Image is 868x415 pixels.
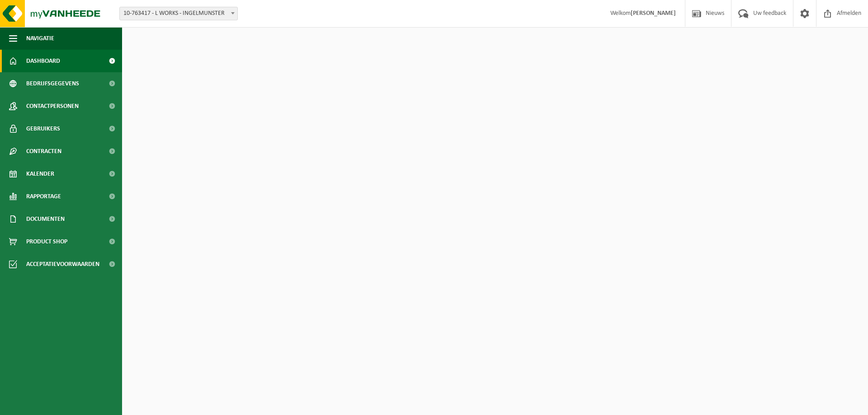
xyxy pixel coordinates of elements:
span: 10-763417 - L WORKS - INGELMUNSTER [119,7,238,20]
span: 10-763417 - L WORKS - INGELMUNSTER [120,7,237,20]
span: Documenten [26,208,65,230]
span: Product Shop [26,230,67,253]
span: Gebruikers [26,117,60,140]
span: Dashboard [26,50,60,72]
span: Navigatie [26,27,54,50]
span: Rapportage [26,185,61,208]
strong: [PERSON_NAME] [631,10,676,17]
span: Contracten [26,140,61,163]
span: Acceptatievoorwaarden [26,253,99,275]
span: Kalender [26,163,54,185]
span: Bedrijfsgegevens [26,72,79,95]
span: Contactpersonen [26,95,79,117]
